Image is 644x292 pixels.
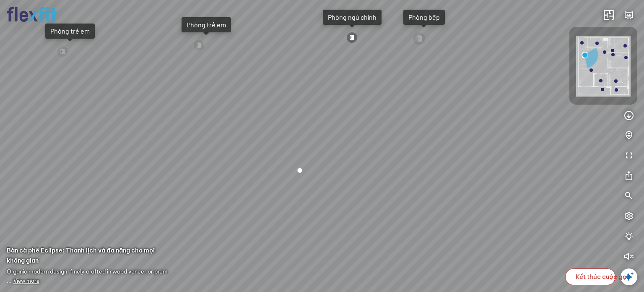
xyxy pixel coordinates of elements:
[576,36,631,97] img: Flexfit_Apt1_M__JKL4XAWR2ATG.png
[565,268,615,285] button: Kết thúc cuộc gọi
[7,7,57,22] img: biểu trưng
[50,27,90,35] font: Phòng trẻ em
[576,273,628,281] font: Kết thúc cuộc gọi
[408,13,440,21] font: Phòng bếp
[328,13,377,21] font: Phòng ngủ chính
[187,21,226,29] font: Phòng trẻ em
[7,277,39,284] span: ...
[13,278,39,284] span: View more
